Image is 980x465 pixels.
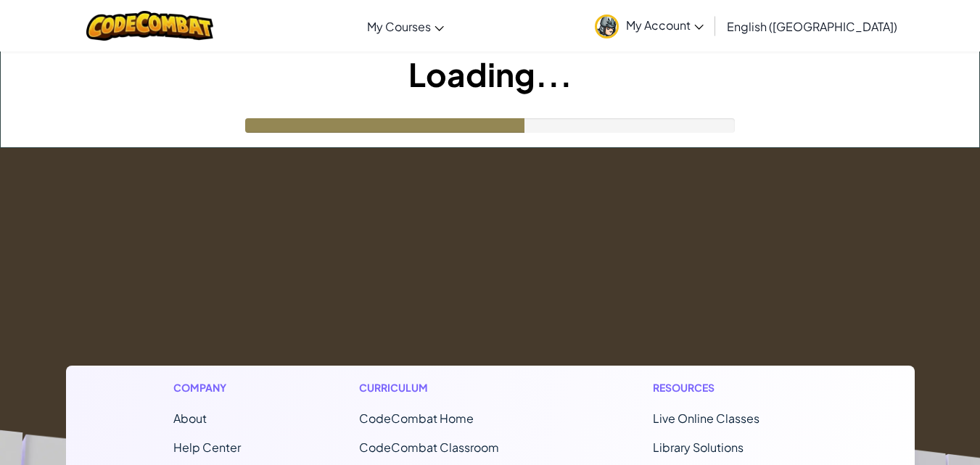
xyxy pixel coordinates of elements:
[359,411,474,426] span: CodeCombat Home
[727,19,897,34] span: English ([GEOGRAPHIC_DATA])
[653,380,807,395] h1: Resources
[720,7,905,46] a: English ([GEOGRAPHIC_DATA])
[359,380,535,395] h1: Curriculum
[367,19,431,34] span: My Courses
[653,440,744,455] a: Library Solutions
[595,15,619,38] img: avatar
[86,11,213,41] img: CodeCombat logo
[626,17,704,33] span: My Account
[173,440,241,455] a: Help Center
[588,3,711,49] a: My Account
[1,52,979,96] h1: Loading...
[360,7,451,46] a: My Courses
[173,411,207,426] a: About
[173,380,241,395] h1: Company
[359,440,499,455] a: CodeCombat Classroom
[653,411,759,426] a: Live Online Classes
